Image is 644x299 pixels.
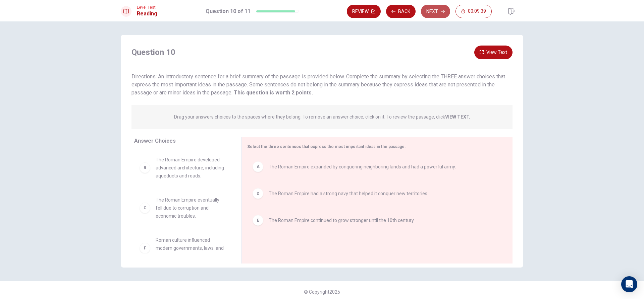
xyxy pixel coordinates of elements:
span: © Copyright 2025 [304,289,340,295]
h4: Question 10 [131,47,175,58]
div: A [253,161,263,172]
strong: VIEW TEXT. [445,114,470,120]
span: The Roman Empire expanded by conquering neighboring lands and had a powerful army. [269,163,456,171]
span: The Roman Empire developed advanced architecture, including aqueducts and roads. [156,156,225,180]
div: F [140,243,150,253]
span: The Roman Empire continued to grow stronger until the 10th century. [269,216,415,224]
span: The Roman Empire had a strong navy that helped it conquer new territories. [269,190,428,198]
span: Level Test [137,5,157,10]
div: AThe Roman Empire expanded by conquering neighboring lands and had a powerful army. [247,156,502,177]
div: D [253,188,263,199]
p: Drag your answers choices to the spaces where they belong. To remove an answer choice, click on i... [174,114,470,120]
button: Back [386,5,416,18]
button: View Text [474,46,513,59]
strong: This question is worth 2 points. [232,89,313,96]
button: 00:09:39 [455,5,492,18]
div: BThe Roman Empire developed advanced architecture, including aqueducts and roads. [134,150,231,185]
div: C [140,203,150,213]
span: Select the three sentences that express the most important ideas in the passage. [247,144,406,149]
h1: Question 10 of 11 [206,7,251,15]
span: The Roman Empire eventually fell due to corruption and economic troubles. [156,196,225,220]
div: CThe Roman Empire eventually fell due to corruption and economic troubles. [134,191,231,225]
button: Next [421,5,450,18]
div: E [253,215,263,226]
div: EThe Roman Empire continued to grow stronger until the 10th century. [247,210,502,231]
span: 00:09:39 [468,9,486,14]
div: DThe Roman Empire had a strong navy that helped it conquer new territories. [247,183,502,204]
span: Roman culture influenced modern governments, laws, and languages. [156,236,225,260]
span: Directions: An introductory sentence for a brief summary of the passage is provided below. Comple... [131,73,505,96]
span: Answer Choices [134,138,176,144]
div: B [140,162,150,173]
div: FRoman culture influenced modern governments, laws, and languages. [134,231,231,266]
button: Review [347,5,381,18]
div: Open Intercom Messenger [621,276,637,292]
h1: Reading [137,10,157,18]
